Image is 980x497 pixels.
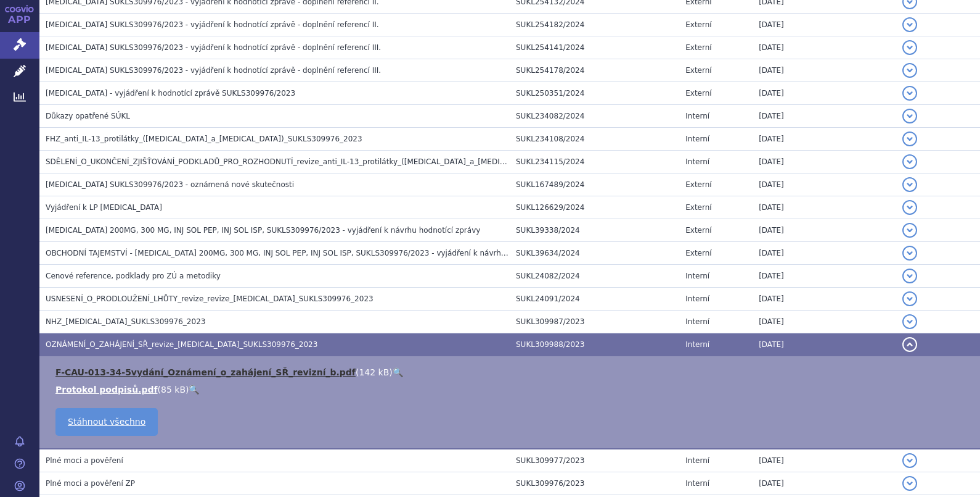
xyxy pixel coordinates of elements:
span: Interní [685,456,709,465]
button: detail [902,200,917,215]
a: F-CAU-013-34-5vydání_Oznámení_o_zahájení_SŘ_revizní_b.pdf [55,367,356,377]
span: 142 kB [359,367,389,377]
td: [DATE] [753,36,896,59]
span: NHZ_dupilumab_SUKLS309976_2023 [46,317,205,326]
span: Interní [685,479,709,488]
button: detail [902,154,917,169]
td: [DATE] [753,333,896,356]
span: USNESENÍ_O_PRODLOUŽENÍ_LHŮTY_revize_revize_dupilumab_SUKLS309976_2023 [46,294,374,303]
td: SUKL39338/2024 [510,219,679,242]
td: SUKL254141/2024 [510,36,679,59]
button: detail [902,246,917,261]
span: DUPIXENT - vyjádření k hodnotící zprávě SUKLS309976/2023 [46,89,295,98]
span: Interní [685,112,709,120]
td: SUKL309976/2023 [510,472,679,495]
span: Externí [685,226,711,235]
span: OBCHODNÍ TAJEMSTVÍ - DUPIXENT 200MG, 300 MG, INJ SOL PEP, INJ SOL ISP, SUKLS309976/2023 - vyjádře... [46,249,570,257]
li: ( ) [55,383,968,396]
td: [DATE] [753,472,896,495]
td: [DATE] [753,173,896,196]
td: [DATE] [753,151,896,173]
span: Interní [685,340,709,349]
span: Externí [685,249,711,257]
td: SUKL24082/2024 [510,265,679,288]
button: detail [902,17,917,32]
td: [DATE] [753,196,896,219]
td: SUKL234082/2024 [510,105,679,128]
td: [DATE] [753,265,896,288]
td: [DATE] [753,14,896,36]
a: 🔍 [393,367,403,377]
td: [DATE] [753,311,896,333]
button: detail [902,40,917,55]
span: DUPIXENT 200MG, 300 MG, INJ SOL PEP, INJ SOL ISP, SUKLS309976/2023 - vyjádření k návrhu hodnotící... [46,226,480,235]
span: FHZ_anti_IL-13_protilátky_(dupilumab_a_lebrikizumab)_SUKLS309976_2023 [46,135,362,143]
td: [DATE] [753,128,896,151]
span: Interní [685,157,709,166]
span: Externí [685,43,711,52]
td: SUKL24091/2024 [510,288,679,311]
td: SUKL254182/2024 [510,14,679,36]
span: Důkazy opatřené SÚKL [46,112,130,120]
span: DUPIXENT SUKLS309976/2023 - oznámená nové skutečnosti [46,180,294,189]
span: Interní [685,317,709,326]
td: [DATE] [753,242,896,265]
a: 🔍 [189,385,199,395]
button: detail [902,109,917,123]
span: DUPIXENT SUKLS309976/2023 - vyjádření k hodnotící zprávě - doplnění referencí III. [46,66,381,75]
td: [DATE] [753,288,896,311]
td: SUKL309987/2023 [510,311,679,333]
span: Externí [685,203,711,212]
td: [DATE] [753,449,896,472]
td: [DATE] [753,219,896,242]
span: OZNÁMENÍ_O_ZAHÁJENÍ_SŘ_revize_dupilumab_SUKLS309976_2023 [46,340,317,349]
button: detail [902,132,917,146]
li: ( ) [55,366,968,378]
button: detail [902,291,917,306]
td: SUKL39634/2024 [510,242,679,265]
button: detail [902,314,917,329]
a: Stáhnout všechno [55,408,158,436]
button: detail [902,453,917,468]
button: detail [902,63,917,78]
td: SUKL167489/2024 [510,173,679,196]
td: SUKL234108/2024 [510,128,679,151]
span: Interní [685,272,709,280]
button: detail [902,269,917,283]
td: [DATE] [753,82,896,105]
td: [DATE] [753,59,896,82]
span: Interní [685,135,709,143]
span: Externí [685,66,711,75]
button: detail [902,223,917,238]
span: Externí [685,20,711,29]
button: detail [902,177,917,192]
span: DUPIXENT SUKLS309976/2023 - vyjádření k hodnotící zprávě - doplnění referencí III. [46,43,381,52]
button: detail [902,86,917,101]
span: 85 kB [161,385,186,395]
td: SUKL126629/2024 [510,196,679,219]
span: Cenové reference, podklady pro ZÚ a metodiky [46,272,221,280]
span: Interní [685,294,709,303]
span: Plné moci a pověření [46,456,123,465]
button: detail [902,337,917,352]
td: SUKL309977/2023 [510,449,679,472]
td: SUKL234115/2024 [510,151,679,173]
a: Protokol podpisů.pdf [55,385,158,395]
span: Externí [685,180,711,189]
span: Externí [685,89,711,98]
td: SUKL250351/2024 [510,82,679,105]
span: DUPIXENT SUKLS309976/2023 - vyjádření k hodnotící zprávě - doplnění referencí II. [46,20,379,29]
span: Vyjádření k LP Dupixent [46,203,162,212]
button: detail [902,476,917,491]
span: Plné moci a pověření ZP [46,479,135,488]
td: SUKL309988/2023 [510,333,679,356]
td: [DATE] [753,105,896,128]
td: SUKL254178/2024 [510,59,679,82]
span: SDĚLENÍ_O_UKONČENÍ_ZJIŠŤOVÁNÍ_PODKLADŮ_PRO_ROZHODNUTÍ_revize_anti_IL-13_protilátky_(dupilumab_a_l... [46,157,621,166]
